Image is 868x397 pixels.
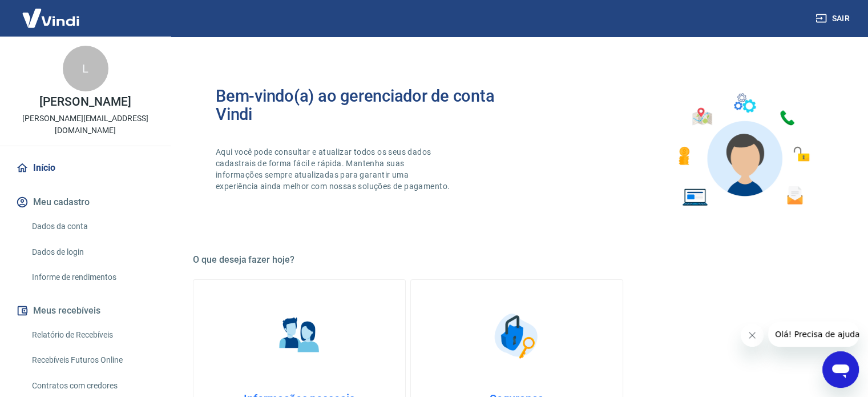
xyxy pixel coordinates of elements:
[27,240,157,264] a: Dados de login
[271,307,328,364] img: Informações pessoais
[14,190,157,215] button: Meu cadastro
[741,324,764,347] iframe: Fechar mensagem
[813,8,854,29] button: Sair
[27,215,157,238] a: Dados da conta
[14,298,157,323] button: Meus recebíveis
[27,323,157,347] a: Relatório de Recebíveis
[39,96,131,108] p: [PERSON_NAME]
[668,87,818,213] img: Imagem de um avatar masculino com diversos icones exemplificando as funcionalidades do gerenciado...
[193,254,841,266] h5: O que deseja fazer hoje?
[216,146,452,192] p: Aqui você pode consultar e atualizar todos os seus dados cadastrais de forma fácil e rápida. Mant...
[27,266,157,289] a: Informe de rendimentos
[216,87,517,123] h2: Bem-vindo(a) ao gerenciador de conta Vindi
[27,348,157,372] a: Recebíveis Futuros Online
[14,1,88,35] img: Vindi
[9,113,162,137] p: [PERSON_NAME][EMAIL_ADDRESS][DOMAIN_NAME]
[14,155,157,181] a: Início
[7,8,96,17] span: Olá! Precisa de ajuda?
[768,322,859,347] iframe: Mensagem da empresa
[822,351,859,388] iframe: Botão para abrir a janela de mensagens
[488,307,546,364] img: Segurança
[63,46,108,91] div: L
